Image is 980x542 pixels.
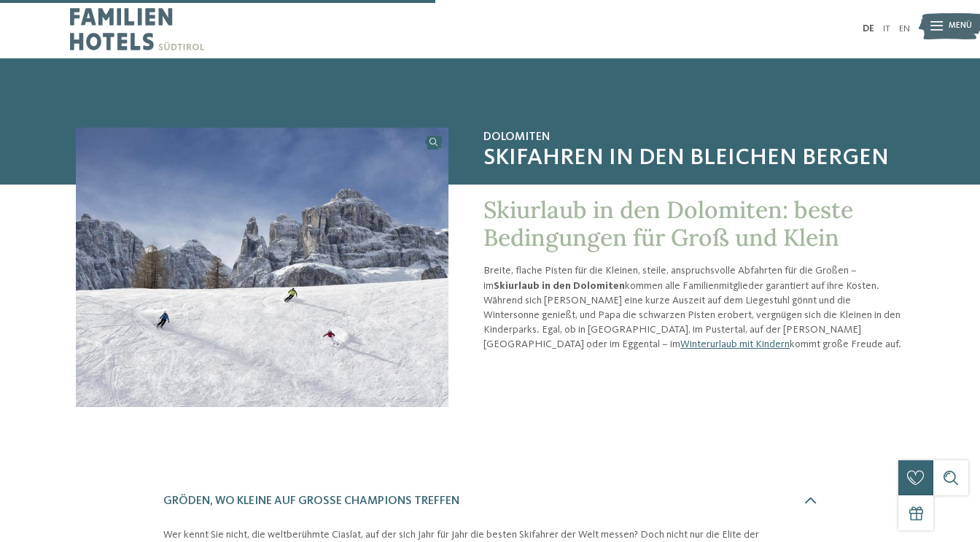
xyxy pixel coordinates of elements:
span: Menü [949,20,972,32]
a: EN [899,24,910,34]
span: Skifahren in den Bleichen Bergen [483,144,904,172]
span: Gröden, wo kleine auf große Champions treffen [163,495,459,507]
span: Skiurlaub in den Dolomiten: beste Bedingungen für Groß und Klein [483,195,853,252]
strong: Skiurlaub in den Dolomiten [494,281,625,291]
span: Dolomiten [483,131,904,144]
p: Breite, flache Pisten für die Kleinen, steile, anspruchsvolle Abfahrten für die Großen – im komme... [483,263,904,352]
a: DE [863,24,874,34]
a: IT [883,24,890,34]
a: Winterurlaub mit Kindern [680,339,790,349]
img: Skiurlaub in den Dolomiten mitten im UNESCO Welterbe [76,128,448,407]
